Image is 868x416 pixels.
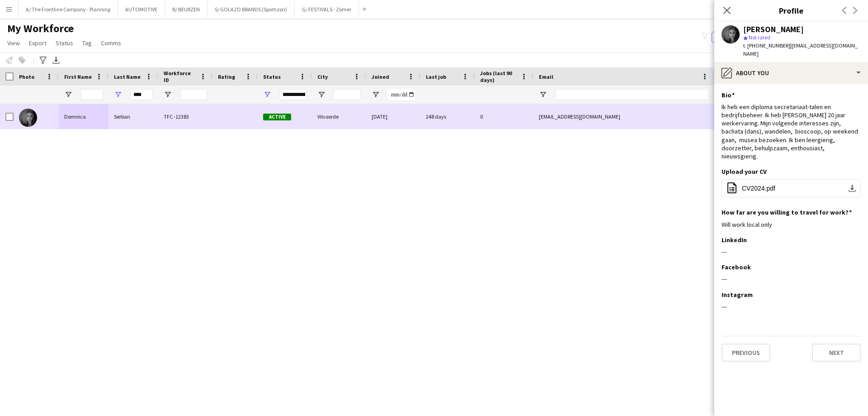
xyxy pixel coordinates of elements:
span: Email [539,73,553,80]
span: Not rated [749,34,770,41]
span: Last Name [114,73,141,80]
div: Will work local only [722,220,861,229]
div: Domnica [59,104,108,129]
input: Last Name Filter Input [130,89,153,100]
div: Serban [108,104,158,129]
button: Open Filter Menu [114,91,122,99]
h3: Upload your CV [722,167,767,176]
div: [PERSON_NAME] [743,25,804,33]
span: Status [263,73,281,80]
span: Joined [372,73,389,80]
div: 0 [475,104,533,129]
button: A/ The Frontline Company - Planning [19,0,118,18]
h3: Facebook [722,263,751,271]
h3: Instagram [722,291,753,299]
h3: How far are you willing to travel for work? [722,208,852,216]
input: Joined Filter Input [388,89,415,100]
div: Ik heb een diploma secretariaat-talen en bedrijfsbeheer. Ik heb [PERSON_NAME] 20 jaar werkervarin... [722,103,861,160]
span: Rating [218,73,235,80]
div: [DATE] [366,104,420,129]
span: | [EMAIL_ADDRESS][DOMAIN_NAME] [743,42,858,57]
img: Domnica Serban [19,109,37,127]
button: Previous [722,344,770,362]
button: Open Filter Menu [539,91,547,99]
div: --- [722,275,861,283]
div: --- [722,248,861,256]
span: Comms [101,39,121,47]
div: --- [722,302,861,311]
div: Vilvoorde [312,104,366,129]
span: First Name [64,73,92,80]
h3: LinkedIn [722,236,747,244]
h3: Bio [722,91,735,99]
button: Next [812,344,861,362]
button: AUTOMOTIVE [118,0,165,18]
input: First Name Filter Input [80,89,103,100]
button: Open Filter Menu [164,91,172,99]
div: 248 days [420,104,475,129]
input: Workforce ID Filter Input [180,89,207,100]
span: Active [263,114,291,120]
span: Jobs (last 90 days) [480,70,517,83]
button: Open Filter Menu [317,91,325,99]
a: Status [52,37,77,49]
div: About you [714,62,868,84]
span: Export [29,39,47,47]
span: Status [56,39,73,47]
button: Open Filter Menu [372,91,380,99]
button: S/ GOLAZO BRANDS (Sportizon) [208,0,295,18]
app-action-btn: Export XLSX [51,55,61,66]
a: Tag [79,37,95,49]
button: CV2024.pdf [722,179,861,197]
a: Export [25,37,50,49]
span: Last job [426,73,446,80]
span: My Workforce [7,22,74,35]
h3: Profile [714,5,868,16]
button: G/ FESTIVALS - Zomer [295,0,359,18]
button: Everyone5,344 [712,32,757,43]
span: t. [PHONE_NUMBER] [743,42,790,49]
div: [EMAIL_ADDRESS][DOMAIN_NAME] [533,104,714,129]
a: View [4,37,24,49]
button: Open Filter Menu [64,91,72,99]
span: CV2024.pdf [742,185,775,192]
span: City [317,73,328,80]
input: Email Filter Input [555,89,709,100]
span: Workforce ID [164,70,196,83]
div: TFC -12383 [158,104,212,129]
span: Tag [82,39,92,47]
a: Comms [97,37,125,49]
app-action-btn: Advanced filters [38,55,48,66]
button: B/ BEURZEN [165,0,208,18]
span: View [7,39,20,47]
input: City Filter Input [334,89,361,100]
button: Open Filter Menu [263,91,271,99]
span: Photo [19,73,34,80]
